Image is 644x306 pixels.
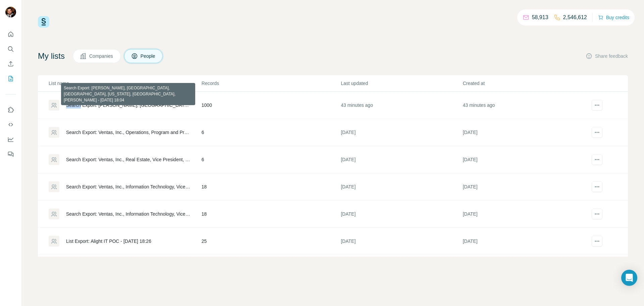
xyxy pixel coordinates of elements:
button: actions [592,181,602,192]
button: Share feedback [586,53,628,59]
td: [DATE] [340,173,462,201]
button: My lists [5,73,16,85]
button: actions [592,209,602,219]
div: List Export: Alight IT POC - [DATE] 18:26 [66,238,151,245]
td: 6 [201,119,340,146]
td: 43 minutes ago [340,92,462,119]
button: actions [592,154,602,165]
td: [DATE] [463,255,584,282]
div: Search Export: Ventas, Inc., Real Estate, Vice President, Director, CXO, Experienced Manager - [D... [66,156,190,163]
p: 58,913 [532,13,548,21]
div: Search Export: Ventas, Inc., Information Technology, Vice President, Director, CXO, Senior, Exper... [66,211,190,217]
td: [DATE] [463,146,584,173]
td: 141 [201,255,340,282]
td: [DATE] [340,255,462,282]
td: 18 [201,201,340,228]
button: Search [5,43,16,55]
td: [DATE] [340,201,462,228]
p: Created at [463,80,584,87]
img: Surfe Logo [38,16,49,28]
div: Search Export: Ventas, Inc., Operations, Program and Project Management, Engineering, Vice Presid... [66,129,190,136]
td: 18 [201,173,340,201]
button: Use Surfe API [5,119,16,131]
p: Last updated [341,80,462,87]
button: Quick start [5,28,16,40]
td: 1000 [201,92,340,119]
button: Dashboard [5,133,16,145]
td: [DATE] [340,228,462,255]
span: Companies [89,53,114,59]
p: Records [202,80,340,87]
td: 43 minutes ago [463,92,584,119]
td: [DATE] [340,119,462,146]
button: Use Surfe on LinkedIn [5,104,16,116]
td: [DATE] [463,228,584,255]
button: Feedback [5,148,16,160]
span: People [141,53,156,59]
td: 25 [201,228,340,255]
td: 6 [201,146,340,173]
button: Buy credits [598,13,629,22]
button: actions [592,100,602,111]
td: [DATE] [463,173,584,201]
button: actions [592,127,602,138]
div: Search Export: Ventas, Inc., Information Technology, Vice President, Director, CXO, Senior, Exper... [66,183,190,190]
td: [DATE] [463,201,584,228]
p: 2,546,612 [563,13,587,21]
td: [DATE] [340,146,462,173]
button: actions [592,236,602,247]
button: Enrich CSV [5,58,16,70]
td: [DATE] [463,119,584,146]
div: Search Export: [PERSON_NAME], [GEOGRAPHIC_DATA], [GEOGRAPHIC_DATA], [US_STATE], [GEOGRAPHIC_DATA]... [66,102,190,108]
p: List name [49,80,201,87]
h4: My lists [38,51,65,61]
div: Open Intercom Messenger [621,270,637,286]
img: Avatar [5,7,16,17]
